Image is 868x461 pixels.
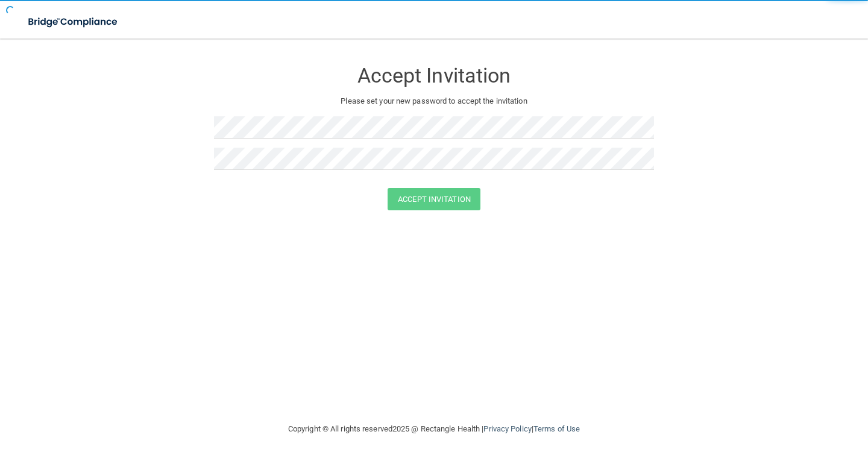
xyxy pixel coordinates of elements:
[223,94,645,108] p: Please set your new password to accept the invitation
[214,410,654,448] div: Copyright © All rights reserved 2025 @ Rectangle Health | |
[214,64,654,87] h3: Accept Invitation
[388,188,480,210] button: Accept Invitation
[483,424,531,433] a: Privacy Policy
[18,10,129,34] img: bridge_compliance_login_screen.278c3ca4.svg
[533,424,580,433] a: Terms of Use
